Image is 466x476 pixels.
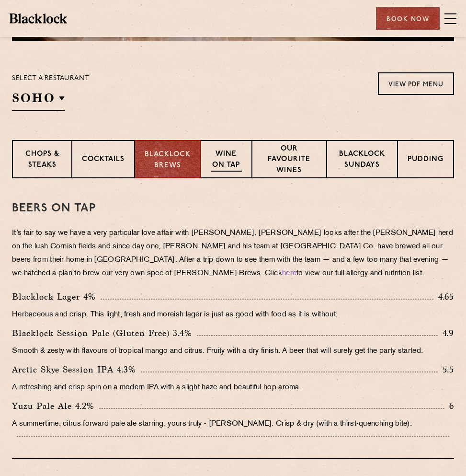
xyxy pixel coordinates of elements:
[145,150,191,171] p: Blacklock Brews
[262,144,317,177] p: Our favourite wines
[10,13,67,23] img: BL_Textured_Logo-footer-cropped.svg
[12,399,99,413] p: Yuzu Pale Ale 4.2%
[438,363,455,376] p: 5.5
[378,72,454,95] a: View PDF Menu
[12,90,65,111] h2: SOHO
[211,149,242,172] p: Wine on Tap
[337,149,388,172] p: Blacklock Sundays
[12,72,89,85] p: Select a restaurant
[376,7,440,30] div: Book Now
[12,326,197,340] p: Blacklock Session Pale (Gluten Free) 3.4%
[444,400,454,412] p: 6
[12,345,454,358] p: Smooth & zesty with flavours of tropical mango and citrus. Fruity with a dry finish. A beer that ...
[12,363,141,376] p: Arctic Skye Session IPA 4.3%
[12,290,101,303] p: Blacklock Lager 4%
[12,308,454,322] p: Herbaceous and crisp. This light, fresh and moreish lager is just as good with food as it is with...
[23,149,62,172] p: Chops & Steaks
[12,202,454,215] h3: Beers on tap
[12,381,454,395] p: A refreshing and crisp spin on a modern IPA with a slight haze and beautiful hop aroma.
[408,154,443,166] p: Pudding
[12,418,454,431] p: A summertime, citrus forward pale ale starring, yours truly - [PERSON_NAME]. Crisp & dry (with a ...
[12,227,454,280] p: It’s fair to say we have a very particular love affair with [PERSON_NAME]. [PERSON_NAME] looks af...
[282,270,296,277] a: here
[433,290,454,303] p: 4.65
[82,154,125,166] p: Cocktails
[438,327,455,339] p: 4.9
